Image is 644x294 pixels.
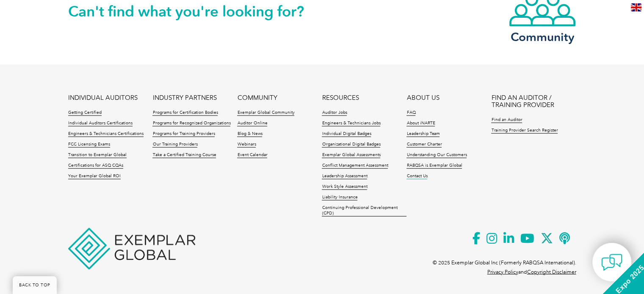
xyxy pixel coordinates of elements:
img: en [631,3,641,11]
a: RABQSA is Exemplar Global [406,163,462,169]
img: contact-chat.png [601,252,622,273]
h2: Can't find what you're looking for? [68,5,322,18]
a: Individual Digital Badges [322,131,371,137]
h3: Community [509,32,576,42]
a: COMMUNITY [237,94,277,102]
a: Contact Us [406,173,427,179]
a: Programs for Recognized Organizations [152,121,230,126]
a: Our Training Providers [152,142,197,148]
a: Exemplar Global Community [237,110,294,116]
a: Take a Certified Training Course [152,152,216,158]
a: Engineers & Technicians Certifications [68,131,144,137]
a: INDUSTRY PARTNERS [152,94,216,102]
a: Certifications for ASQ CQAs [68,163,123,169]
a: Event Calendar [237,152,267,158]
a: Your Exemplar Global ROI [68,173,121,179]
a: Individual Auditors Certifications [68,121,133,126]
a: INDIVIDUAL AUDITORS [68,94,138,102]
a: Programs for Training Providers [152,131,215,137]
a: Leadership Team [406,131,439,137]
a: ABOUT US [406,94,439,102]
a: Copyright Disclaimer [527,269,576,275]
a: FCC Licensing Exams [68,142,110,148]
a: FAQ [406,110,415,116]
img: Exemplar Global [68,228,195,269]
a: Blog & News [237,131,262,137]
p: © 2025 Exemplar Global Inc (Formerly RABQSA International). [433,258,576,267]
a: FIND AN AUDITOR / TRAINING PROVIDER [491,94,576,109]
a: Work Style Assessment [322,184,367,190]
a: Auditor Online [237,121,267,126]
a: Auditor Jobs [322,110,347,116]
a: Understanding Our Customers [406,152,467,158]
a: Training Provider Search Register [491,128,558,134]
a: Privacy Policy [487,269,518,275]
a: BACK TO TOP [13,276,57,294]
a: Programs for Certification Bodies [152,110,218,116]
a: Transition to Exemplar Global [68,152,127,158]
a: Conflict Management Assessment [322,163,388,169]
a: About iNARTE [406,121,435,126]
a: Organizational Digital Badges [322,142,380,148]
a: Leadership Assessment [322,173,367,179]
a: Customer Charter [406,142,442,148]
a: Continuing Professional Development (CPD) [322,205,406,217]
a: Exemplar Global Assessments [322,152,380,158]
a: Engineers & Technicians Jobs [322,121,380,126]
a: Liability Insurance [322,195,357,201]
a: RESOURCES [322,94,359,102]
a: Find an Auditor [491,117,522,123]
p: and [487,267,576,277]
a: Getting Certified [68,110,102,116]
a: Webinars [237,142,256,148]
